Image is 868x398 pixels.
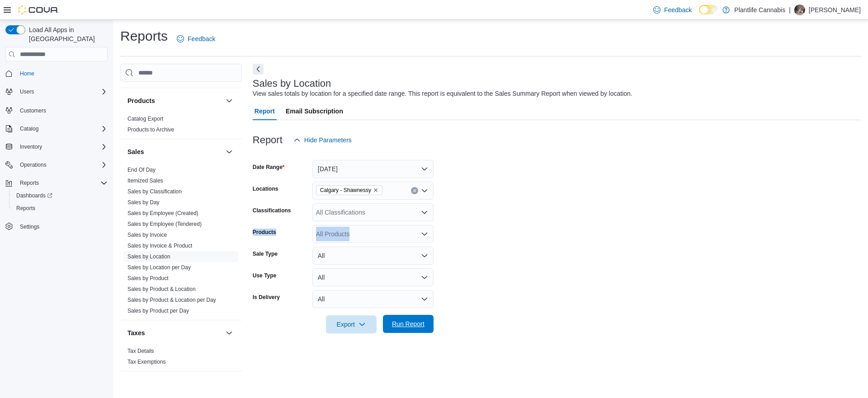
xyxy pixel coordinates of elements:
[253,250,278,258] label: Sale Type
[421,230,428,238] button: Open list of options
[127,126,174,133] span: Products to Archive
[253,78,331,89] h3: Sales by Location
[699,14,699,15] span: Dark Mode
[320,186,371,195] span: Calgary - Shawnessy
[16,68,38,79] a: Home
[224,95,235,106] button: Products
[20,179,39,187] span: Reports
[16,141,46,152] button: Inventory
[16,104,108,116] span: Customers
[127,210,198,216] a: Sales by Employee (Created)
[794,5,805,15] div: Alisa Belleville
[127,126,174,133] a: Products to Archive
[253,207,291,214] label: Classifications
[13,203,108,214] span: Reports
[312,268,434,286] button: All
[421,209,428,216] button: Open list of options
[127,243,192,249] a: Sales by Invoice & Product
[127,210,198,217] span: Sales by Employee (Created)
[2,103,111,117] button: Customers
[20,70,34,77] span: Home
[789,5,791,15] p: |
[127,253,170,260] a: Sales by Location
[13,190,56,201] a: Dashboards
[127,307,189,314] span: Sales by Product per Day
[16,105,50,116] a: Customers
[2,122,111,135] button: Catalog
[127,116,163,122] a: Catalog Export
[16,205,35,212] span: Reports
[120,27,168,45] h1: Reports
[16,178,42,188] button: Reports
[16,86,108,97] span: Users
[127,115,163,122] span: Catalog Export
[127,188,182,195] a: Sales by Classification
[13,190,108,201] span: Dashboards
[173,30,219,48] a: Feedback
[20,161,47,169] span: Operations
[2,85,111,98] button: Users
[326,315,377,333] button: Export
[127,231,167,239] span: Sales by Invoice
[312,247,434,265] button: All
[127,96,222,105] button: Products
[664,5,692,14] span: Feedback
[2,177,111,189] button: Reports
[127,286,196,292] a: Sales by Product & Location
[9,202,111,215] button: Reports
[127,359,166,365] a: Tax Exemptions
[699,5,718,14] input: Dark Mode
[127,348,154,354] a: Tax Details
[127,275,169,281] a: Sales by Product
[13,203,39,214] a: Reports
[253,294,280,301] label: Is Delivery
[734,5,785,15] p: Plantlife Cannabis
[253,89,632,98] div: View sales totals by location for a specified date range. This report is equivalent to the Sales ...
[16,123,108,134] span: Catalog
[255,102,275,120] span: Report
[253,229,276,236] label: Products
[127,328,222,337] button: Taxes
[127,264,191,271] span: Sales by Location per Day
[16,68,108,79] span: Home
[127,96,155,105] h3: Products
[290,131,355,149] button: Hide Parameters
[127,328,145,337] h3: Taxes
[253,272,276,279] label: Use Type
[5,63,108,257] nav: Complex example
[127,220,202,228] span: Sales by Employee (Tendered)
[16,192,52,199] span: Dashboards
[2,140,111,153] button: Inventory
[120,164,242,320] div: Sales
[253,185,278,192] label: Locations
[127,253,170,260] span: Sales by Location
[809,5,861,15] p: [PERSON_NAME]
[120,113,242,139] div: Products
[20,223,39,230] span: Settings
[286,102,343,120] span: Email Subscription
[127,296,216,304] span: Sales by Product & Location per Day
[18,5,59,14] img: Cova
[2,67,111,80] button: Home
[253,164,285,171] label: Date Range
[411,187,418,194] button: Clear input
[650,1,695,19] a: Feedback
[16,86,38,97] button: Users
[127,347,154,355] span: Tax Details
[127,147,144,156] h3: Sales
[304,136,352,145] span: Hide Parameters
[2,159,111,171] button: Operations
[188,34,215,43] span: Feedback
[127,167,156,173] a: End Of Day
[2,220,111,233] button: Settings
[127,264,191,271] a: Sales by Location per Day
[20,143,42,150] span: Inventory
[127,275,169,282] span: Sales by Product
[16,141,108,152] span: Inventory
[127,147,222,156] button: Sales
[9,189,111,202] a: Dashboards
[127,178,163,184] a: Itemized Sales
[16,159,108,170] span: Operations
[312,160,434,178] button: [DATE]
[120,346,242,371] div: Taxes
